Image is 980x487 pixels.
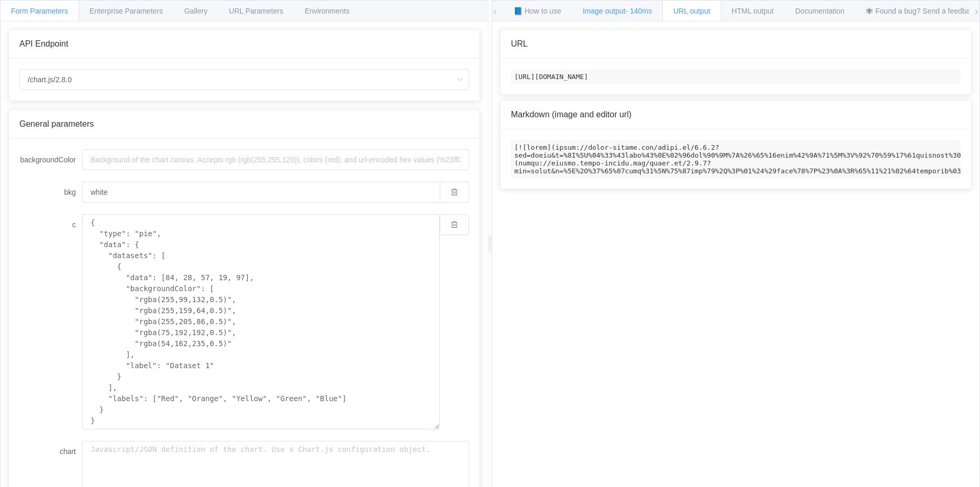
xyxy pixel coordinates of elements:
[673,7,710,15] span: URL output
[19,69,469,90] input: Select
[19,182,82,203] label: bkg
[82,149,469,170] input: Background of the chart canvas. Accepts rgb (rgb(255,255,120)), colors (red), and url-encoded hex...
[19,39,68,48] span: API Endpoint
[19,441,82,462] label: chart
[732,7,774,15] span: HTML output
[514,7,561,15] span: 📘 How to use
[229,7,283,15] span: URL Parameters
[184,7,207,15] span: Gallery
[511,110,631,119] span: Markdown (image and editor url)
[19,119,94,128] span: General parameters
[19,149,82,170] label: backgroundColor
[11,7,68,15] span: Form Parameters
[626,7,652,15] span: - 140ms
[795,7,844,15] span: Documentation
[19,214,82,235] label: c
[866,7,979,15] span: 🕷 Found a bug? Send a feedback!
[511,39,528,48] span: URL
[511,140,961,178] code: [![lorem](ipsum://dolor-sitame.con/adipi.el/6.6.2?sed=doeiu&t=%8I%5U%04%33%43labo%43%0E%02%96dol%...
[82,182,440,203] input: Background of the chart canvas. Accepts rgb (rgb(255,255,120)), colors (red), and url-encoded hex...
[90,7,163,15] span: Enterprise Parameters
[511,69,961,84] code: [URL][DOMAIN_NAME]
[583,7,652,15] span: Image output
[305,7,350,15] span: Environments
